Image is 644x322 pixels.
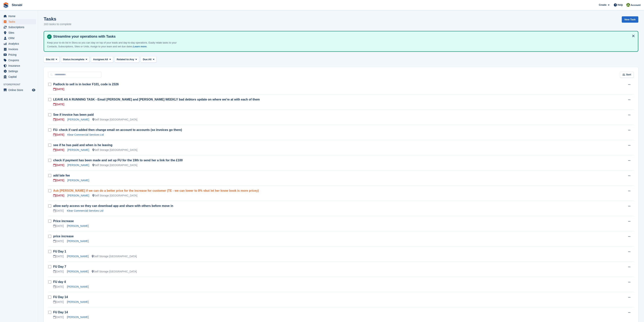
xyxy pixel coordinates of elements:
[67,240,89,243] a: [PERSON_NAME]
[599,3,606,7] span: Create
[8,69,31,74] span: Settings
[2,25,36,30] a: menu
[130,58,134,61] span: Any
[2,52,36,57] a: menu
[53,133,64,137] div: [DATE]
[53,102,64,106] div: [DATE]
[8,30,31,35] span: Sites
[92,118,137,122] div: Self Storage [GEOGRAPHIC_DATA]
[133,45,147,48] a: Learn more
[2,69,36,74] a: menu
[67,255,89,258] a: [PERSON_NAME]
[2,87,36,93] a: menu
[46,58,51,61] span: Site:
[53,280,66,283] a: FU day 4
[3,83,38,86] span: Storefront
[53,128,182,131] a: FU- check if card added then change email on account to accounts (so invoices go there)
[115,56,139,63] button: Related to: Any
[67,148,89,151] a: [PERSON_NAME]
[53,270,64,274] div: [DATE]
[2,36,36,41] a: menu
[10,2,24,8] a: Storabl
[8,36,31,41] span: CRM
[67,316,89,319] a: [PERSON_NAME]
[141,56,156,63] button: Due: All
[53,235,74,238] a: price increase
[47,41,180,48] p: Keep your to-do list in Stora so you can stay on top of your leads and day-to-day operations. Eas...
[117,58,130,61] span: Related to:
[53,148,64,152] div: [DATE]
[3,2,9,8] img: stora-icon-8386f47178a22dfd0bd8f6a31ec36ba5ce8667c1dd55bd0f319d3a0aa187defe.svg
[53,300,64,304] div: [DATE]
[63,58,71,61] span: Status:
[51,58,54,61] span: All
[53,239,64,243] div: [DATE]
[92,163,137,167] div: Self Storage [GEOGRAPHIC_DATA]
[53,189,259,192] a: Ask [PERSON_NAME] if we can do a better price for the increase for customer (TE - we can lower to...
[53,295,68,299] a: FU Day 14
[44,56,59,63] button: Site: All
[53,163,64,167] div: [DATE]
[53,219,74,223] a: Price increase
[52,34,635,39] h4: Streamline your operations with Tasks
[143,58,148,61] span: Due:
[53,113,94,116] a: See if invoice has been paid
[92,194,137,198] div: Self Storage [GEOGRAPHIC_DATA]
[67,209,103,212] a: Klear Commercial Services Ltd
[44,16,71,21] h1: Tasks
[53,118,64,122] div: [DATE]
[92,270,137,274] div: Self Storage [GEOGRAPHIC_DATA]
[71,58,85,61] span: Incomplete
[53,224,64,228] div: [DATE]
[2,47,36,52] a: menu
[8,74,31,79] span: Capital
[93,58,105,61] span: Assignee:
[53,159,183,162] a: check if payment has been made and set up FU for the 19th to send her a link for the £100
[31,88,36,92] a: Preview store
[53,209,64,213] div: [DATE]
[105,58,108,61] span: All
[67,118,89,121] a: [PERSON_NAME]
[67,179,89,182] a: [PERSON_NAME]
[2,63,36,68] a: menu
[8,19,31,24] span: Tasks
[8,47,31,52] span: Invoices
[618,3,623,7] span: Help
[67,285,89,288] a: [PERSON_NAME]
[631,3,641,7] span: Account
[53,98,260,101] a: LEAVE AS A RUNNING TASK - Email [PERSON_NAME] and [PERSON_NAME] WEEKLY bad debtors update on wher...
[2,74,36,79] a: menu
[2,30,36,35] a: menu
[2,13,36,19] a: menu
[8,13,31,19] span: Home
[626,3,630,7] img: Shurrelle Harrington
[2,58,36,63] a: menu
[2,19,36,24] a: menu
[2,41,36,46] a: menu
[67,133,104,136] a: Klear Commercial Services Ltd
[8,41,31,46] span: Analytics
[61,56,89,63] button: Status: Incomplete
[626,73,631,77] span: Sort
[53,178,64,182] div: [DATE]
[53,194,64,198] div: [DATE]
[91,56,113,63] button: Assignee: All
[53,254,64,258] div: [DATE]
[67,300,89,303] a: [PERSON_NAME]
[8,52,31,57] span: Pricing
[67,270,89,273] a: [PERSON_NAME]
[8,25,31,30] span: Subscriptions
[53,250,66,253] a: FU Day 1
[92,148,137,152] div: Self Storage [GEOGRAPHIC_DATA]
[8,63,31,68] span: Insurance
[53,143,112,147] a: see if he has paid and when is he leaving
[53,174,70,177] a: add late fee
[53,285,64,289] div: [DATE]
[67,224,89,227] a: [PERSON_NAME]
[67,164,89,167] a: [PERSON_NAME]
[8,87,31,93] span: Online Store
[53,311,68,314] a: FU Day 14
[44,22,71,26] p: 163 tasks to complete
[92,254,137,258] div: Self Storage [GEOGRAPHIC_DATA]
[53,265,66,268] a: FU Day 7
